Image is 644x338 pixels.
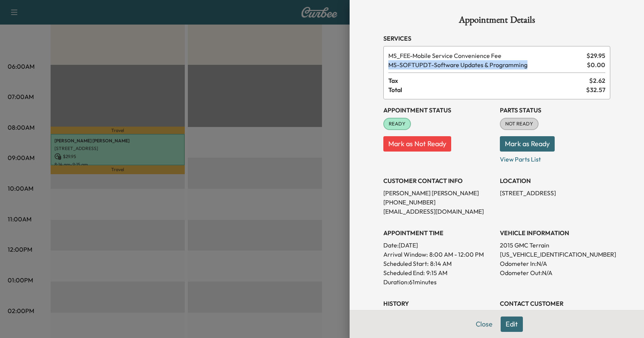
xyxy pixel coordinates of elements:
p: [EMAIL_ADDRESS][DOMAIN_NAME] [383,207,494,216]
p: 9:15 AM [426,268,447,277]
span: Software Updates & Programming [388,60,584,69]
p: 2015 GMC Terrain [500,241,610,250]
button: Edit [501,317,523,332]
p: Scheduled Start: [383,259,429,268]
span: READY [384,120,410,128]
h1: Appointment Details [383,15,610,28]
button: Close [471,317,498,332]
p: Duration: 61 minutes [383,277,494,287]
span: Mobile Service Convenience Fee [388,51,583,60]
button: Mark as Not Ready [383,136,451,152]
span: $ 29.95 [586,51,605,60]
h3: Appointment Status [383,106,494,115]
p: Arrival Window: [383,250,494,259]
h3: History [383,299,494,308]
h3: CONTACT CUSTOMER [500,299,610,308]
button: Mark as Ready [500,136,555,152]
p: Odometer In: N/A [500,259,610,268]
span: Tax [388,76,589,85]
p: 8:14 AM [430,259,452,268]
p: [US_VEHICLE_IDENTIFICATION_NUMBER] [500,250,610,259]
p: [PERSON_NAME] [PERSON_NAME] [383,188,494,198]
h3: VEHICLE INFORMATION [500,228,610,237]
p: View Parts List [500,152,610,164]
span: $ 2.62 [589,76,605,85]
p: [STREET_ADDRESS] [500,188,610,198]
span: NOT READY [501,120,538,128]
h3: CUSTOMER CONTACT INFO [383,176,494,185]
p: [PHONE_NUMBER] [383,198,494,207]
span: Total [388,85,586,94]
p: Scheduled End: [383,268,425,277]
span: $ 32.57 [586,85,605,94]
span: 8:00 AM - 12:00 PM [429,250,484,259]
p: Odometer Out: N/A [500,268,610,277]
h3: APPOINTMENT TIME [383,228,494,237]
h3: Services [383,34,610,43]
p: Date: [DATE] [383,241,494,250]
h3: LOCATION [500,176,610,185]
span: $ 0.00 [587,60,605,69]
h3: Parts Status [500,106,610,115]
